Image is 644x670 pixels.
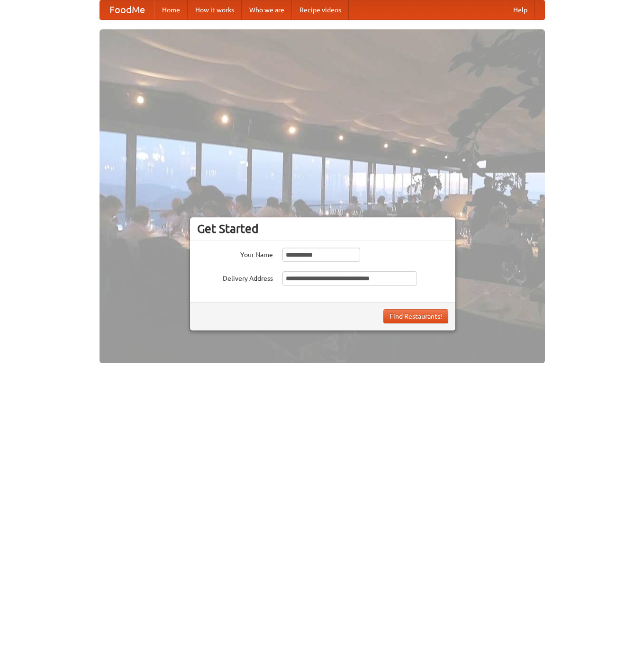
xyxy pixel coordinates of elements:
label: Your Name [197,248,273,259]
button: Find Restaurants! [383,309,448,323]
a: Recipe videos [292,0,349,19]
a: How it works [188,0,242,19]
a: Who we are [242,0,292,19]
a: Help [506,0,535,19]
h3: Get Started [197,222,448,236]
a: FoodMe [100,0,154,19]
a: Home [154,0,188,19]
label: Delivery Address [197,271,273,283]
